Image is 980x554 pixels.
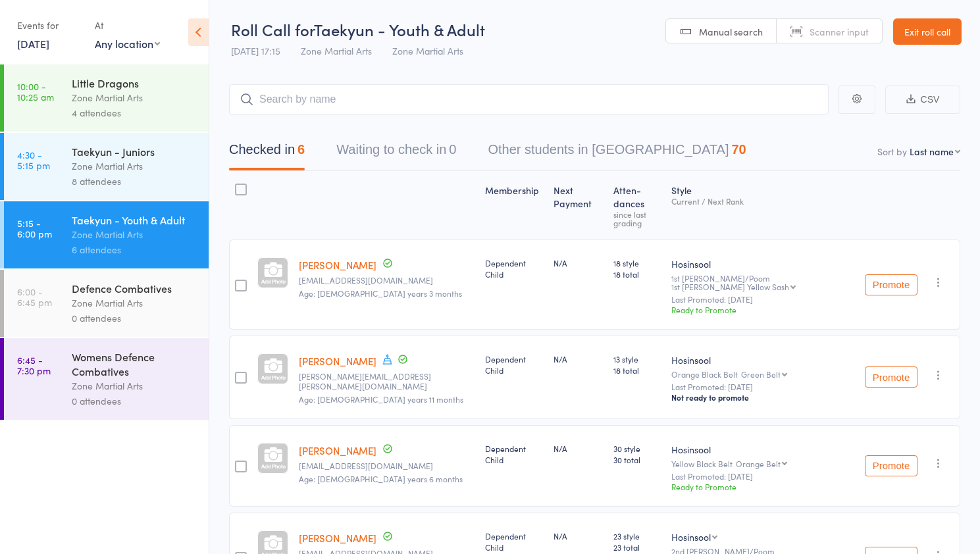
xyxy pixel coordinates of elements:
div: 8 attendees [72,174,197,189]
div: Dependent Child [485,530,543,553]
div: 1st [PERSON_NAME]/Poom [671,274,854,291]
div: 1st [PERSON_NAME] Yellow Sash [671,282,789,291]
span: 13 style [613,353,661,365]
span: 23 style [613,530,661,541]
div: 0 attendees [72,311,197,326]
small: Last Promoted: [DATE] [671,472,854,481]
span: Roll Call for [231,18,314,40]
span: Age: [DEMOGRAPHIC_DATA] years 3 months [299,288,462,299]
a: [PERSON_NAME] [299,443,376,457]
div: Membership [480,177,548,234]
span: 23 total [613,541,661,553]
small: kyliebardar@hotmail.com [299,276,475,285]
button: Promote [865,455,917,476]
div: 0 [449,142,456,157]
div: Taekyun - Juniors [72,144,197,159]
small: temeka.dolman@gmail.com [299,372,475,391]
div: Green Belt [741,370,781,378]
div: Defence Combatives [72,281,197,295]
div: 70 [731,142,746,157]
time: 5:15 - 6:00 pm [17,218,52,239]
div: Womens Defence Combatives [72,349,197,378]
span: Zone Martial Arts [392,44,463,57]
span: Scanner input [810,25,869,38]
span: 18 total [613,268,661,280]
div: Dependent Child [485,257,543,280]
small: Last Promoted: [DATE] [671,295,854,304]
div: At [95,14,160,36]
button: Promote [865,274,917,295]
div: Dependent Child [485,443,543,465]
a: 10:00 -10:25 amLittle DragonsZone Martial Arts4 attendees [4,64,209,132]
div: Dependent Child [485,353,543,376]
span: 18 style [613,257,661,268]
time: 4:30 - 5:15 pm [17,149,50,170]
span: 30 style [613,443,661,454]
span: 30 total [613,454,661,465]
div: Taekyun - Youth & Adult [72,213,197,227]
a: [DATE] [17,36,49,51]
span: Taekyun - Youth & Adult [314,18,485,40]
a: 6:45 -7:30 pmWomens Defence CombativesZone Martial Arts0 attendees [4,338,209,420]
div: N/A [554,443,603,454]
div: Hosinsool [671,353,854,366]
a: 6:00 -6:45 pmDefence CombativesZone Martial Arts0 attendees [4,270,209,337]
div: N/A [554,530,603,541]
div: Current / Next Rank [671,197,854,205]
button: CSV [885,86,960,114]
div: Atten­dances [608,177,666,234]
div: Zone Martial Arts [72,295,197,311]
div: Zone Martial Arts [72,227,197,242]
div: Orange Black Belt [671,370,854,378]
div: Zone Martial Arts [72,159,197,174]
span: Zone Martial Arts [301,44,372,57]
span: [DATE] 17:15 [231,44,280,57]
input: Search by name [229,84,829,114]
div: Events for [17,14,82,36]
div: N/A [554,353,603,365]
div: 6 [297,142,305,157]
a: [PERSON_NAME] [299,258,376,272]
span: 18 total [613,365,661,376]
div: 0 attendees [72,393,197,409]
div: Yellow Black Belt [671,459,854,468]
div: Last name [910,145,954,158]
button: Other students in [GEOGRAPHIC_DATA]70 [488,136,746,170]
a: [PERSON_NAME] [299,531,376,545]
a: 4:30 -5:15 pmTaekyun - JuniorsZone Martial Arts8 attendees [4,133,209,200]
a: 5:15 -6:00 pmTaekyun - Youth & AdultZone Martial Arts6 attendees [4,201,209,268]
button: Promote [865,366,917,388]
button: Waiting to check in0 [336,136,456,170]
div: since last grading [613,210,661,227]
div: Ready to Promote [671,481,854,492]
small: Last Promoted: [DATE] [671,382,854,391]
a: [PERSON_NAME] [299,354,376,368]
span: Manual search [699,25,763,38]
div: Hosinsool [671,257,854,270]
div: Not ready to promote [671,392,854,403]
div: Zone Martial Arts [72,378,197,393]
a: Exit roll call [893,18,962,45]
div: Ready to Promote [671,304,854,315]
div: Hosinsool [671,443,854,456]
div: Zone Martial Arts [72,90,197,105]
time: 10:00 - 10:25 am [17,81,54,102]
div: Next Payment [548,177,608,234]
div: Any location [95,36,160,51]
label: Sort by [877,145,907,158]
small: mdlplumbingservices@gmail.com [299,461,475,470]
button: Checked in6 [229,136,305,170]
time: 6:45 - 7:30 pm [17,355,51,376]
div: Orange Belt [736,459,781,468]
div: N/A [554,257,603,268]
div: 6 attendees [72,242,197,257]
div: Hosinsool [671,530,711,543]
time: 6:00 - 6:45 pm [17,286,52,307]
span: Age: [DEMOGRAPHIC_DATA] years 11 months [299,393,463,405]
div: Little Dragons [72,76,197,90]
span: Age: [DEMOGRAPHIC_DATA] years 6 months [299,473,463,484]
div: 4 attendees [72,105,197,120]
div: Style [666,177,860,234]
